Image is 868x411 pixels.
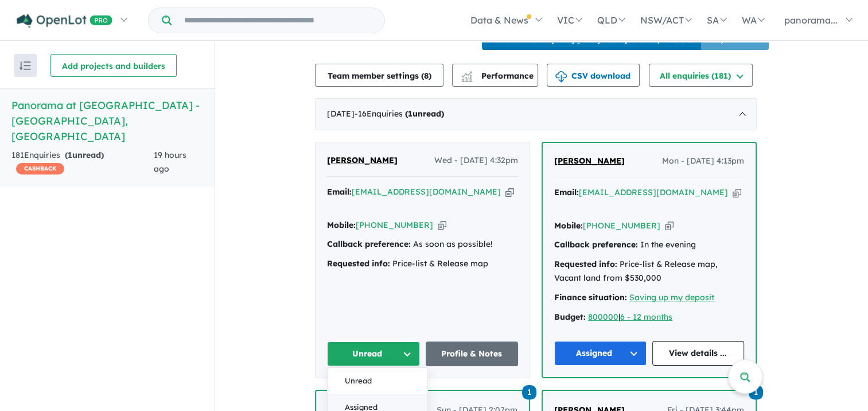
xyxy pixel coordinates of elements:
div: 181 Enquir ies [11,149,154,176]
button: All enquiries (181) [649,64,753,87]
h5: Panorama at [GEOGRAPHIC_DATA] - [GEOGRAPHIC_DATA] , [GEOGRAPHIC_DATA] [11,98,203,144]
strong: ( unread) [405,108,444,119]
span: - 16 Enquir ies [355,108,444,119]
button: Unread [327,342,420,366]
strong: Callback preference: [554,239,638,250]
img: sort.svg [20,61,31,70]
img: download icon [555,71,567,83]
strong: Requested info: [327,258,390,269]
a: View details ... [652,341,745,366]
button: Add projects and builders [50,54,177,77]
span: 1 [68,150,72,160]
div: As soon as possible! [327,238,518,251]
strong: ( unread) [65,150,104,160]
button: Assigned [554,341,647,366]
button: Unread [328,368,427,394]
strong: Email: [554,187,579,197]
img: bar-chart.svg [461,75,473,82]
span: [PERSON_NAME] [327,155,398,165]
button: Copy [665,220,674,232]
span: panorama... [784,14,838,26]
span: CASHBACK [16,163,64,175]
a: Profile & Notes [426,342,519,366]
button: Team member settings (8) [315,64,443,87]
a: 800000 [588,312,618,322]
strong: Callback preference: [327,239,411,249]
strong: Mobile: [327,220,356,230]
span: Performance [463,71,534,81]
span: Wed - [DATE] 4:32pm [434,154,518,168]
span: 19 hours ago [154,150,186,174]
a: [PERSON_NAME] [554,154,625,168]
a: [PERSON_NAME] [327,154,398,168]
a: [PHONE_NUMBER] [356,220,433,230]
div: [DATE] [315,98,757,130]
div: Price-list & Release map, Vacant land from $530,000 [554,258,744,285]
strong: Finance situation: [554,292,627,303]
img: line-chart.svg [462,71,472,77]
strong: Requested info: [554,259,617,269]
div: | [554,311,744,324]
div: Price-list & Release map [327,257,518,271]
button: Performance [452,64,538,87]
a: 6 - 12 months [620,312,672,322]
span: 8 [424,71,429,81]
button: CSV download [547,64,640,87]
button: Copy [438,219,446,231]
input: Try estate name, suburb, builder or developer [174,8,382,33]
a: Saving up my deposit [629,292,714,303]
a: 1 [522,383,536,399]
span: Mon - [DATE] 4:13pm [662,154,744,168]
a: [EMAIL_ADDRESS][DOMAIN_NAME] [579,187,728,197]
a: [EMAIL_ADDRESS][DOMAIN_NAME] [352,187,501,197]
span: 1 [408,108,412,119]
button: Copy [733,187,741,199]
strong: Email: [327,187,352,197]
img: Openlot PRO Logo White [17,14,112,28]
strong: Budget: [554,312,586,322]
a: [PHONE_NUMBER] [583,220,660,231]
div: In the evening [554,238,744,252]
span: 1 [522,385,536,400]
button: Copy [505,186,514,198]
span: [PERSON_NAME] [554,156,625,166]
strong: Mobile: [554,220,583,231]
